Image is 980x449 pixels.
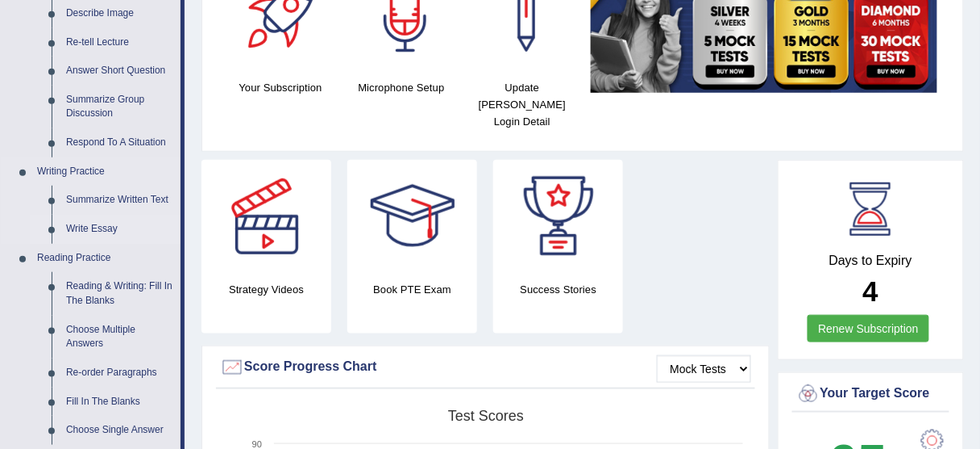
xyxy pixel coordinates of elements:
[59,128,181,157] a: Respond To A Situation
[59,28,181,57] a: Re-tell Lecture
[201,281,331,298] h4: Strategy Videos
[30,157,181,187] a: Writing Practice
[59,316,181,359] a: Choose Multiple Answers
[59,272,181,315] a: Reading & Writing: Fill In The Blanks
[59,57,181,86] a: Answer Short Question
[59,388,181,417] a: Fill In The Blanks
[59,416,181,445] a: Choose Single Answer
[252,439,262,449] text: 90
[59,186,181,215] a: Summarize Written Text
[228,79,333,96] h4: Your Subscription
[493,281,623,298] h4: Success Stories
[30,244,181,273] a: Reading Practice
[59,86,181,128] a: Summarize Group Discussion
[796,382,946,406] div: Your Target Score
[349,79,454,96] h4: Microphone Setup
[808,315,929,342] a: Renew Subscription
[347,281,477,298] h4: Book PTE Exam
[59,359,181,388] a: Re-order Paragraphs
[796,254,946,268] h4: Days to Expiry
[59,215,181,244] a: Write Essay
[220,355,751,380] div: Score Progress Chart
[448,408,524,424] tspan: Test scores
[863,275,878,307] b: 4
[470,79,575,130] h4: Update [PERSON_NAME] Login Detail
